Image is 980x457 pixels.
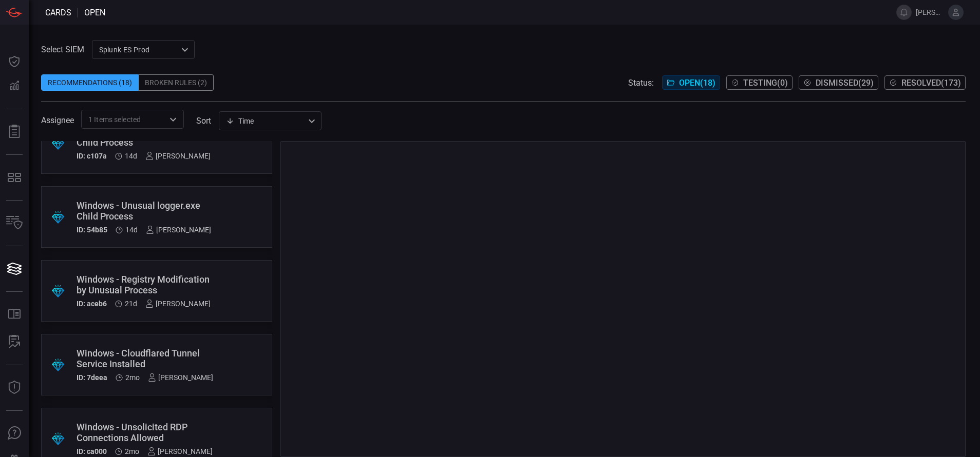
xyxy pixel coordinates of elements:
[816,78,874,88] span: Dismissed ( 29 )
[77,274,211,295] div: Windows - Registry Modification by Unusual Process
[125,226,138,234] span: Sep 07, 2025 10:22 AM
[77,373,107,382] h5: ID: 7deea
[196,116,211,126] label: sort
[45,8,71,17] span: Cards
[77,422,213,443] div: Windows - Unsolicited RDP Connections Allowed
[2,256,27,281] button: Cards
[2,330,27,354] button: ALERT ANALYSIS
[901,78,961,88] span: Resolved ( 173 )
[125,152,137,160] span: Sep 07, 2025 10:22 AM
[77,300,107,308] h5: ID: aceb6
[41,115,74,125] span: Assignee
[2,421,27,446] button: Ask Us A Question
[125,300,137,308] span: Aug 31, 2025 11:50 AM
[628,78,654,88] span: Status:
[125,373,140,382] span: Aug 03, 2025 11:41 AM
[726,75,793,90] button: Testing(0)
[84,8,105,17] span: open
[743,78,788,88] span: Testing ( 0 )
[2,49,27,74] button: Dashboard
[139,74,214,91] div: Broken Rules (2)
[2,211,27,235] button: Inventory
[2,165,27,190] button: MITRE - Detection Posture
[125,447,139,455] span: Jul 20, 2025 9:25 AM
[77,152,107,160] h5: ID: c107a
[662,75,720,90] button: Open(18)
[148,373,213,382] div: [PERSON_NAME]
[799,75,878,90] button: Dismissed(29)
[77,226,107,234] h5: ID: 54b85
[679,78,715,88] span: Open ( 18 )
[2,74,27,98] button: Detections
[226,116,305,126] div: Time
[77,447,107,455] h5: ID: ca000
[145,152,211,160] div: [PERSON_NAME]
[145,300,211,308] div: [PERSON_NAME]
[77,348,213,369] div: Windows - Cloudflared Tunnel Service Installed
[146,226,211,234] div: [PERSON_NAME]
[2,120,27,144] button: Reports
[2,302,27,327] button: Rule Catalog
[77,200,211,222] div: Windows - Unusual logger.exe Child Process
[99,45,178,55] p: Splunk-ES-Prod
[41,74,139,91] div: Recommendations (18)
[88,114,141,125] span: 1 Items selected
[2,375,27,400] button: Threat Intelligence
[916,8,944,16] span: [PERSON_NAME].[PERSON_NAME]
[166,112,180,127] button: Open
[147,447,213,455] div: [PERSON_NAME]
[884,75,966,90] button: Resolved(173)
[41,45,84,54] label: Select SIEM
